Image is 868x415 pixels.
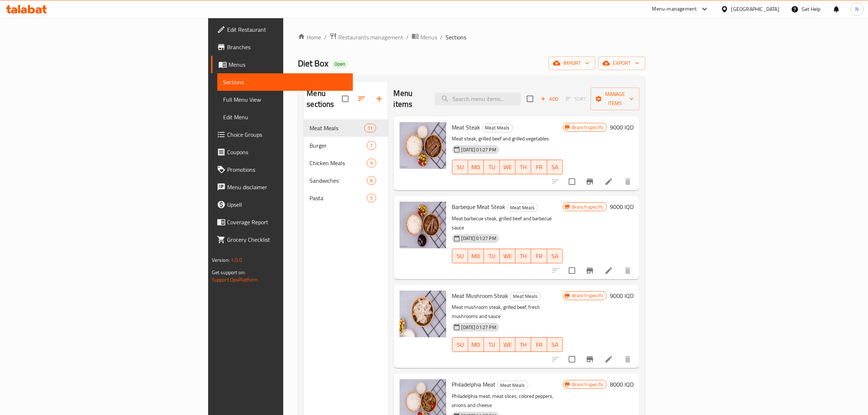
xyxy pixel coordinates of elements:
span: Select all sections [338,91,353,106]
a: Branches [211,38,353,56]
button: FR [531,337,547,352]
span: Select to update [564,263,580,278]
nav: breadcrumb [298,32,645,42]
span: Select section first [561,93,591,105]
button: MO [468,337,484,352]
h6: 9000 IQD [610,291,634,301]
button: delete [619,262,637,279]
span: Manage items [596,90,634,108]
span: Philadelphia Meat [452,379,496,390]
div: Sandwiches8 [304,172,388,189]
span: [DATE] 01:27 PM [459,146,499,153]
span: TU [487,162,497,172]
span: Coverage Report [227,218,347,226]
span: MO [471,340,481,350]
div: Meat Meals [497,381,528,389]
button: WE [500,337,515,352]
div: Meat Meals [510,292,541,301]
a: Edit menu item [604,266,613,275]
span: WE [503,251,513,261]
div: Sandwiches [310,176,367,185]
div: Pasta5 [304,189,388,207]
div: items [367,141,376,150]
img: Meat Steak [400,122,446,169]
span: Branch specific [569,203,607,210]
h6: 9000 IQD [610,122,634,132]
img: Barbeque Meat Steak [400,202,446,248]
div: Chicken Meals9 [304,154,388,172]
a: Menus [211,56,353,73]
button: Add [538,93,561,105]
span: SU [455,251,465,261]
div: items [367,176,376,185]
span: Grocery Checklist [227,235,347,244]
span: Coupons [227,148,347,156]
span: Barbeque Meat Steak [452,201,506,212]
span: 5 [367,195,375,202]
div: Burger7 [304,137,388,154]
span: Branch specific [569,124,607,131]
h2: Menu items [394,88,427,110]
span: Pasta [310,194,367,202]
span: 9 [367,160,375,167]
span: Meat Steak [452,122,480,133]
button: TH [515,160,531,174]
span: TH [518,162,528,172]
button: SU [452,160,468,174]
span: N [855,5,859,13]
button: SA [547,160,563,174]
span: Branches [227,43,347,51]
div: items [367,159,376,167]
li: / [440,33,443,42]
a: Upsell [211,196,353,213]
a: Coverage Report [211,213,353,231]
h6: 8000 IQD [610,379,634,389]
a: Edit menu item [604,355,613,364]
span: SA [550,251,560,261]
span: TU [487,340,497,350]
button: FR [531,249,547,263]
div: items [364,124,376,132]
span: Add item [538,93,561,105]
button: delete [619,350,637,368]
span: MO [471,251,481,261]
span: FR [534,340,544,350]
span: Restaurants management [338,33,403,42]
button: SA [547,337,563,352]
span: export [604,59,639,68]
span: WE [503,162,513,172]
div: Meat Meals11 [304,119,388,137]
span: Menu disclaimer [227,183,347,191]
span: Select section [522,91,538,106]
a: Sections [217,73,353,91]
span: Burger [310,141,367,150]
a: Menus [412,32,437,42]
span: Select to update [564,352,580,367]
a: Full Menu View [217,91,353,108]
span: Meat Mushroom Steak [452,290,509,301]
p: Meat mushroom steak, grilled beef, fresh mushrooms and sauce [452,303,563,321]
span: Edit Restaurant [227,25,347,34]
button: TH [515,337,531,352]
a: Support.OpsPlatform [212,275,258,284]
a: Menu disclaimer [211,178,353,196]
span: SU [455,162,465,172]
input: search [435,93,521,105]
button: Branch-specific-item [581,262,599,279]
span: FR [534,251,544,261]
div: Meat Meals [507,203,538,212]
div: items [367,194,376,202]
span: Meat Meals [507,203,538,212]
p: Meat steak, grilled beef and grilled vegetables [452,134,563,143]
h6: 9000 IQD [610,202,634,212]
span: Chicken Meals [310,159,367,167]
a: Edit menu item [604,177,613,186]
span: Meat Meals [310,124,364,132]
span: Branch specific [569,292,607,299]
span: SU [455,340,465,350]
span: FR [534,162,544,172]
button: delete [619,173,637,190]
span: Sections [223,78,347,86]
